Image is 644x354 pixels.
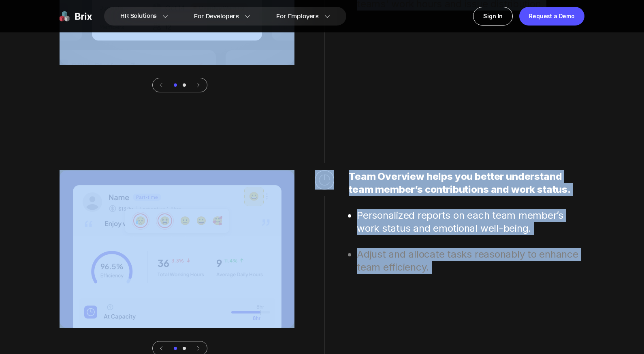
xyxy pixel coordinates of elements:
[276,12,319,21] span: For Employers
[120,10,157,23] span: HR Solutions
[357,209,584,235] li: Personalized reports on each team member’s work status and emotional well-being.
[357,248,584,274] li: Adjust and allocate tasks reasonably to enhance team efficiency.
[519,7,584,26] a: Request a Demo
[194,12,239,21] span: For Developers
[349,170,584,196] h2: Team Overview helps you better understand team member’s contributions and work status.
[60,170,294,328] img: avatar
[473,7,513,26] a: Sign In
